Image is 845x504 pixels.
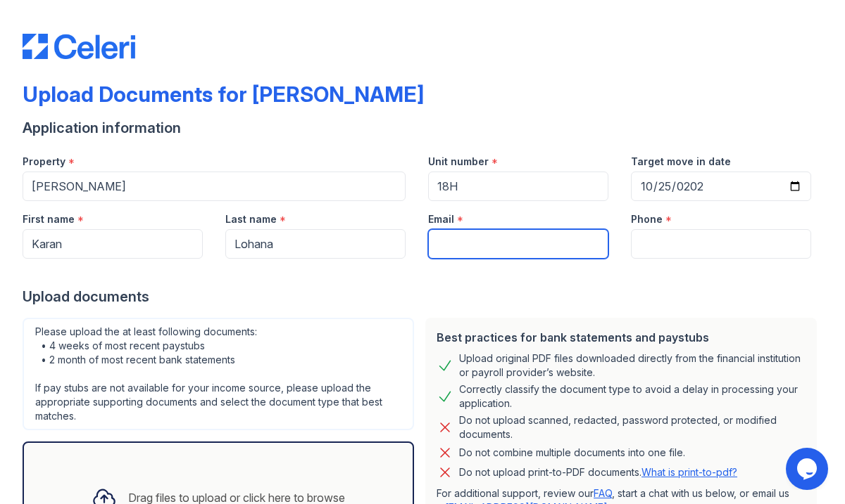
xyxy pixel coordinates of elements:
[225,212,277,226] label: Last name
[459,465,737,479] p: Do not upload print-to-PDF documents.
[594,487,612,499] a: FAQ
[631,155,731,169] label: Target move in date
[23,287,822,306] div: Upload documents
[437,329,806,346] div: Best practices for bank statements and paystubs
[428,212,454,226] label: Email
[459,444,685,461] div: Do not combine multiple documents into one file.
[23,212,75,226] label: First name
[786,448,831,490] iframe: chat widget
[631,212,663,226] label: Phone
[23,82,424,107] div: Upload Documents for [PERSON_NAME]
[641,466,737,478] a: What is print-to-pdf?
[23,318,414,430] div: Please upload the at least following documents: • 4 weeks of most recent paystubs • 2 month of mo...
[459,351,806,380] div: Upload original PDF files downloaded directly from the financial institution or payroll provider’...
[459,382,806,411] div: Correctly classify the document type to avoid a delay in processing your application.
[23,155,65,169] label: Property
[428,155,489,169] label: Unit number
[23,118,822,138] div: Application information
[459,413,806,441] div: Do not upload scanned, redacted, password protected, or modified documents.
[23,34,135,59] img: CE_Logo_Blue-a8612792a0a2168367f1c8372b55b34899dd931a85d93a1a3d3e32e68fde9ad4.png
